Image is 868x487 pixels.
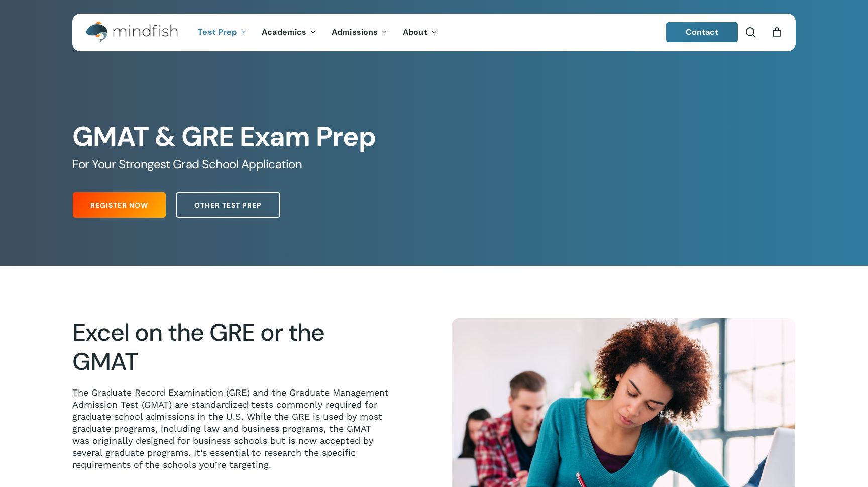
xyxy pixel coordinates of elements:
[72,156,795,172] h5: For Your Strongest Grad School Application
[262,27,306,37] span: Academics
[72,121,795,153] h1: GMAT & GRE Exam Prep
[254,28,324,37] a: Academics
[771,27,782,38] a: Cart
[90,200,148,210] span: Register Now
[73,192,166,218] a: Register Now
[332,27,378,37] span: Admissions
[198,27,237,37] span: Test Prep
[324,28,395,37] a: Admissions
[194,200,262,210] span: Other Test Prep
[72,386,391,471] p: The Graduate Record Examination (GRE) and the Graduate Management Admission Test (GMAT) are stand...
[72,318,391,376] h2: Excel on the GRE or the GMAT
[686,27,719,37] span: Contact
[403,27,427,37] span: About
[190,14,445,51] nav: Main Menu
[176,192,280,218] a: Other Test Prep
[190,28,254,37] a: Test Prep
[666,22,738,42] a: Contact
[72,14,796,51] header: Main Menu
[395,28,445,37] a: About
